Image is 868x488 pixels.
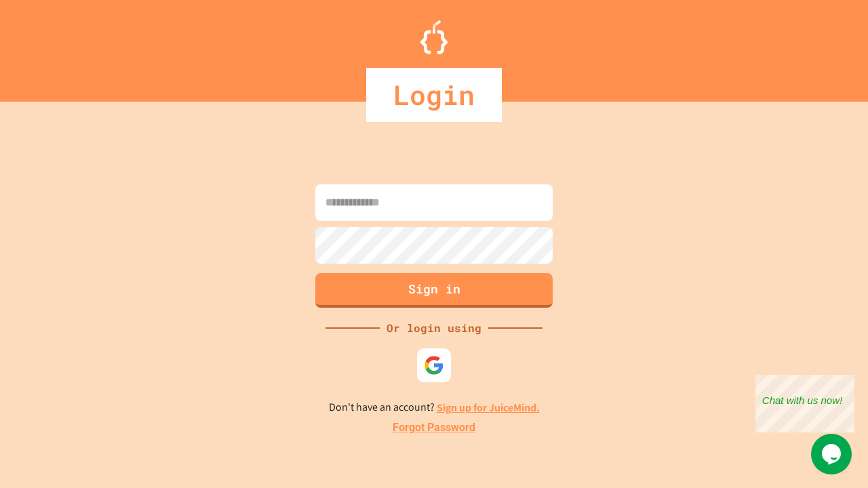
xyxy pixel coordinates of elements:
iframe: chat widget [755,375,854,432]
a: Forgot Password [393,420,475,436]
img: google-icon.svg [424,355,444,375]
div: Login [366,68,502,122]
p: Don't have an account? [329,399,540,416]
iframe: chat widget [811,434,854,474]
img: Logo.svg [420,20,448,54]
a: Sign up for JuiceMind. [437,401,540,415]
div: Or login using [380,320,488,336]
button: Sign in [315,273,553,308]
